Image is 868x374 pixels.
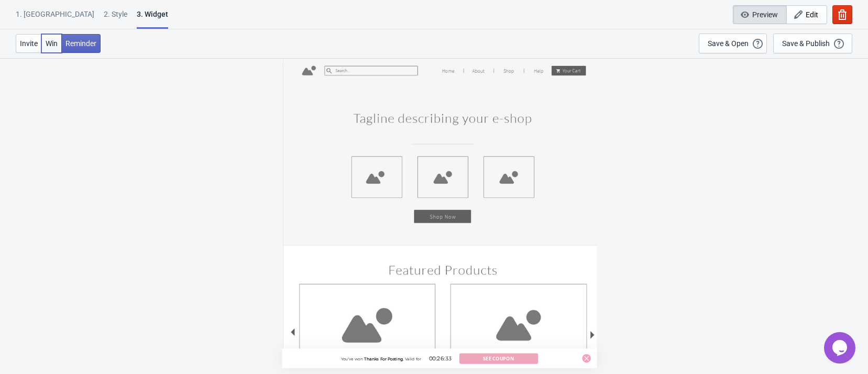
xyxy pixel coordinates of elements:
[708,39,749,48] div: Save & Open
[699,34,767,53] button: Save & Open
[137,9,168,29] div: 3. Widget
[341,356,363,361] span: You've won
[16,34,42,53] button: Invite
[459,353,537,364] button: See Coupon
[421,354,459,362] div: 00:26:33
[61,34,101,53] button: Reminder
[364,356,403,361] span: Thanks For Posting
[41,34,62,53] button: Win
[752,10,778,19] span: Preview
[16,9,94,27] div: 1. [GEOGRAPHIC_DATA]
[733,5,787,24] button: Preview
[773,34,852,53] button: Save & Publish
[786,5,827,24] button: Edit
[806,10,818,19] span: Edit
[104,9,127,27] div: 2 . Style
[824,332,858,364] iframe: chat widget
[20,39,38,48] span: Invite
[782,39,830,48] div: Save & Publish
[403,356,421,361] span: , Valid for
[46,39,58,48] span: Win
[65,39,96,48] span: Reminder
